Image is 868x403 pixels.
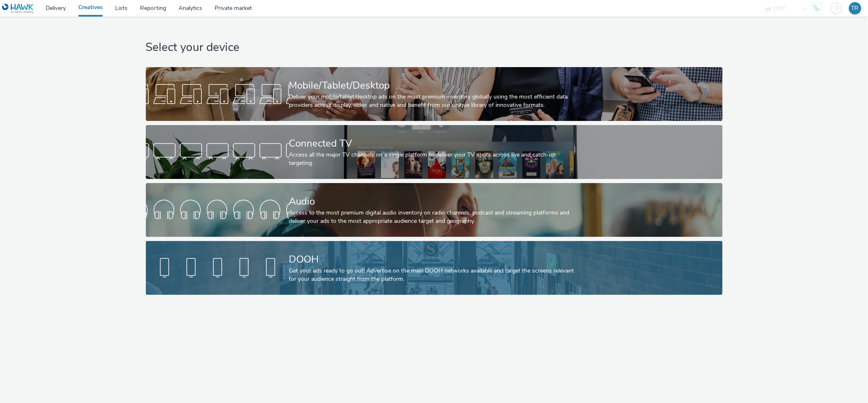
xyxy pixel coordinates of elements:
div: DOOH [289,252,576,267]
img: undefined Logo [2,3,34,14]
a: DOOHGet your ads ready to go out! Advertise on the main DOOH networks available and target the sc... [146,241,723,295]
a: AudioAccess to the most premium digital audio inventory on radio channels, podcast and streaming ... [146,183,723,237]
h1: Select your device [146,40,723,56]
div: Access all the major TV channels on a single platform to deliver your TV spots across live and ca... [289,151,576,168]
div: Deliver your mobile/tablet/desktop ads on the most premium inventory globally using the most effi... [289,93,576,110]
div: Audio [289,194,576,209]
div: Mobile/Tablet/Desktop [289,78,576,93]
div: Connected TV [289,136,576,151]
a: Hawk Academy [811,2,827,15]
div: TR [851,2,859,14]
a: Mobile/Tablet/DesktopDeliver your mobile/tablet/desktop ads on the most premium inventory globall... [146,67,723,121]
a: Connected TVAccess all the major TV channels on a single platform to deliver your TV spots across... [146,125,723,179]
div: Access to the most premium digital audio inventory on radio channels, podcast and streaming platf... [289,209,576,226]
div: Get your ads ready to go out! Advertise on the main DOOH networks available and target the screen... [289,267,576,284]
img: Hawk Academy [811,2,823,15]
